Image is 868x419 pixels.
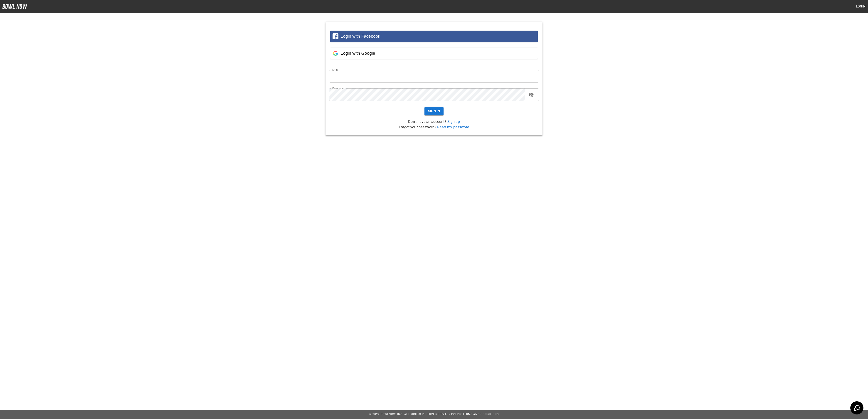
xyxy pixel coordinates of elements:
span: Login with Facebook [341,34,380,39]
p: Don't have an account? [329,119,539,124]
a: Sign up [447,119,460,124]
p: Forgot your password? [329,124,539,130]
button: Sign In [424,107,444,115]
span: Login with Google [341,51,375,56]
button: Login with Facebook [330,31,538,42]
img: logo [2,4,27,9]
span: © 2022 BowlNow, Inc. All Rights Reserved. [369,413,438,416]
button: toggle password visibility [527,90,536,99]
a: Reset my password [437,125,469,129]
button: Login with Google [330,48,538,59]
a: Privacy Policy [438,413,462,416]
button: Login [853,2,868,11]
a: Terms and Conditions [463,413,499,416]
